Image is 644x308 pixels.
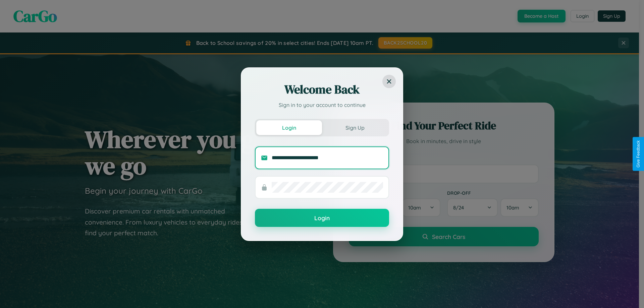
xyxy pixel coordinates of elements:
[255,101,389,109] p: Sign in to your account to continue
[255,209,389,227] button: Login
[255,81,389,98] h2: Welcome Back
[256,120,322,135] button: Login
[636,140,641,168] div: Give Feedback
[322,120,388,135] button: Sign Up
